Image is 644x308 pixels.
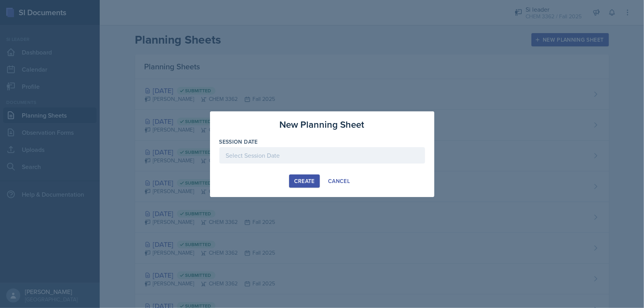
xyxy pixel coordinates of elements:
div: Create [294,178,315,184]
button: Cancel [323,174,355,188]
button: Create [289,174,320,188]
label: Session Date [219,138,258,146]
h3: New Planning Sheet [280,118,365,132]
div: Cancel [328,178,350,184]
